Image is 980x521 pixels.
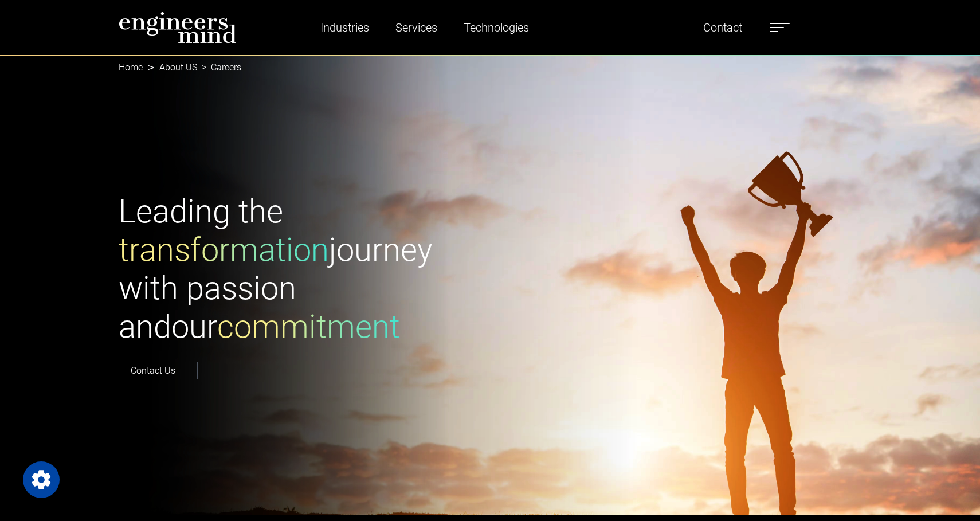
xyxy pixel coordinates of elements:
span: commitment [217,308,400,346]
span: transformation [119,231,329,269]
nav: breadcrumb [119,55,861,80]
h1: Leading the journey with passion and our [119,193,483,347]
a: Contact [699,14,747,41]
a: Home [119,62,143,73]
a: Technologies [459,14,534,41]
a: Services [391,14,442,41]
a: About US [159,62,197,73]
a: Contact Us [119,362,198,379]
img: logo [119,11,237,44]
li: Careers [197,61,241,75]
a: Industries [316,14,374,41]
